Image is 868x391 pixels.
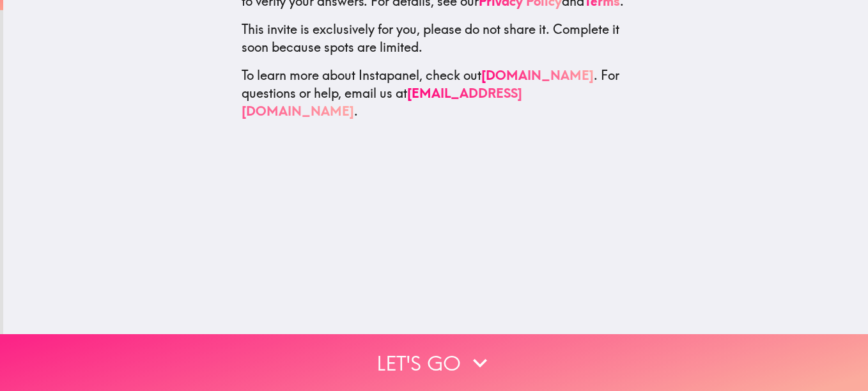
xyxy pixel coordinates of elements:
a: [EMAIL_ADDRESS][DOMAIN_NAME] [242,85,522,119]
a: [DOMAIN_NAME] [481,67,594,83]
p: This invite is exclusively for you, please do not share it. Complete it soon because spots are li... [242,20,630,56]
p: To learn more about Instapanel, check out . For questions or help, email us at . [242,66,630,120]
